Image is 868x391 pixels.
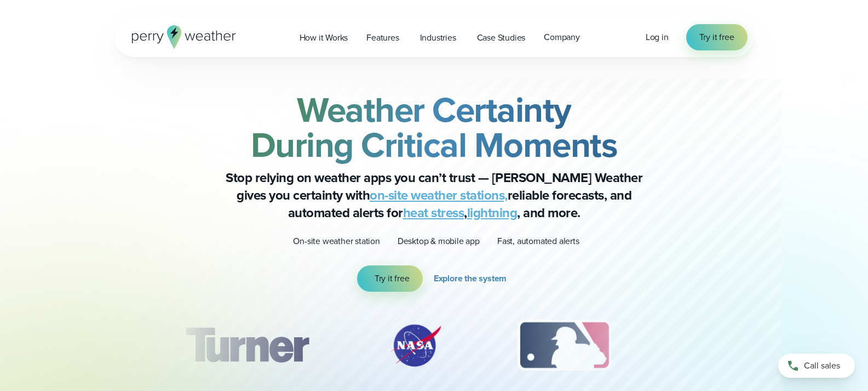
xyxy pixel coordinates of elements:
[646,31,669,44] a: Log in
[377,318,454,373] img: NASA.svg
[398,235,480,248] p: Desktop & mobile app
[169,318,324,373] img: Turner-Construction_1.svg
[290,26,358,49] a: How it Works
[686,24,748,50] a: Try it free
[370,185,508,205] a: on-site weather stations,
[467,203,518,223] a: lightning
[675,318,762,373] img: PGA.svg
[251,84,618,171] strong: Weather Certainty During Critical Moments
[468,26,535,49] a: Case Studies
[377,318,454,373] div: 2 of 12
[215,169,653,222] p: Stop relying on weather apps you can’t trust — [PERSON_NAME] Weather gives you certainty with rel...
[169,318,324,373] div: 1 of 12
[420,31,456,44] span: Industries
[169,318,699,378] div: slideshow
[507,318,622,373] div: 3 of 12
[366,31,399,44] span: Features
[357,265,423,292] a: Try it free
[507,318,622,373] img: MLB.svg
[403,203,464,223] a: heat stress
[434,272,507,285] span: Explore the system
[477,31,526,44] span: Case Studies
[375,272,410,285] span: Try it free
[778,354,855,378] a: Call sales
[544,31,580,44] span: Company
[699,31,734,44] span: Try it free
[293,235,380,248] p: On-site weather station
[675,318,762,373] div: 4 of 12
[497,235,579,248] p: Fast, automated alerts
[434,265,511,292] a: Explore the system
[300,31,348,44] span: How it Works
[804,359,840,372] span: Call sales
